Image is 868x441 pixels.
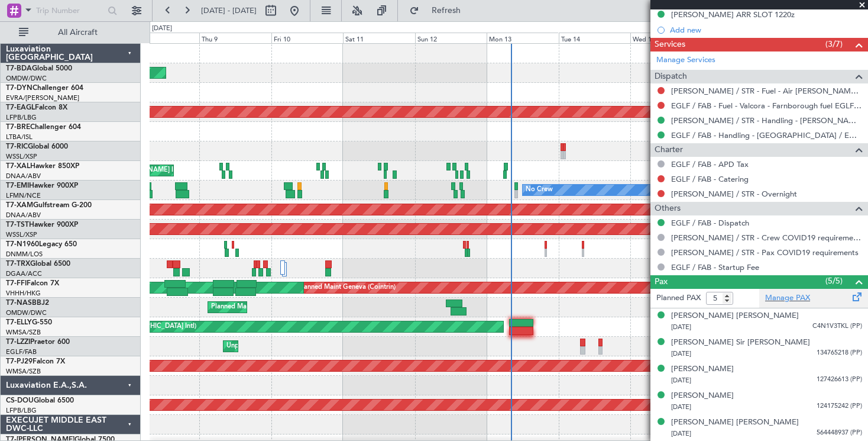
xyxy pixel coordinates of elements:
a: EGLF / FAB - Dispatch [671,218,749,228]
span: [DATE] [671,323,691,331]
span: 127426613 (PP) [817,375,862,385]
a: T7-NASBBJ2 [6,300,49,307]
span: T7-TST [6,221,29,228]
a: T7-TRXGlobal 6500 [6,260,70,268]
a: [PERSON_NAME] / STR - Fuel - Air [PERSON_NAME] / STR [671,86,862,96]
div: Unplanned Maint [GEOGRAPHIC_DATA] ([GEOGRAPHIC_DATA]) [226,337,421,355]
a: CS-DOUGlobal 6500 [6,397,74,404]
span: Others [655,202,681,215]
a: T7-EAGLFalcon 8X [6,104,67,111]
div: No Crew [526,181,553,199]
button: Refresh [404,1,475,20]
a: EGLF / FAB - Fuel - Valcora - Farnborough fuel EGLF / FAB [671,101,862,111]
a: DNAA/ABV [6,211,41,220]
span: Refresh [422,7,471,15]
a: LFMN/NCE [6,191,41,200]
span: Services [655,38,685,51]
span: [DATE] [671,376,691,385]
a: T7-N1960Legacy 650 [6,241,77,248]
span: [DATE] [671,429,691,438]
a: EGLF / FAB - APD Tax [671,159,749,169]
a: EVRA/[PERSON_NAME] [6,94,79,102]
span: T7-NAS [6,300,32,307]
div: Sun 12 [415,33,487,43]
div: [PERSON_NAME] [PERSON_NAME] [671,417,799,429]
span: T7-PJ29 [6,358,33,365]
a: EGLF / FAB - Startup Fee [671,262,759,272]
a: VHHH/HKG [6,289,41,298]
a: T7-PJ29Falcon 7X [6,358,65,365]
a: OMDW/DWC [6,308,47,317]
div: Mon 13 [487,33,558,43]
span: T7-FFI [6,280,27,287]
a: T7-RICGlobal 6000 [6,143,68,150]
span: T7-EAGL [6,104,35,111]
div: [PERSON_NAME] ARR SLOT 1220z [671,9,795,20]
div: [DATE] [152,24,172,34]
a: Manage Services [656,54,715,66]
div: [PERSON_NAME] [671,390,734,402]
a: Manage PAX [765,292,810,304]
a: T7-DYNChallenger 604 [6,85,83,92]
a: T7-EMIHawker 900XP [6,182,78,189]
div: Tue 14 [559,33,630,43]
span: [DATE] [671,349,691,358]
div: Wed 8 [128,33,199,43]
span: (3/7) [825,38,843,50]
span: T7-DYN [6,85,33,92]
div: [PERSON_NAME] [671,363,734,375]
span: [DATE] [671,403,691,411]
span: Charter [655,143,683,157]
span: Dispatch [655,70,687,83]
div: Planned Maint Abuja ([PERSON_NAME] Intl) [211,298,344,316]
a: [PERSON_NAME] / STR - Pax COVID19 requirements [671,247,859,257]
a: [PERSON_NAME] / STR - Handling - [PERSON_NAME] AVIATION SERVICE [PERSON_NAME] [671,115,862,125]
a: OMDW/DWC [6,74,47,83]
a: T7-FFIFalcon 7X [6,280,59,287]
div: [PERSON_NAME] Sir [PERSON_NAME] [671,337,810,349]
a: T7-BDAGlobal 5000 [6,65,72,72]
div: Add new [670,25,862,35]
span: 134765218 (PP) [817,348,862,358]
span: All Aircraft [31,28,125,37]
span: T7-BRE [6,124,30,131]
span: C4N1V3TKL (PP) [812,321,862,331]
a: T7-TSTHawker 900XP [6,221,78,228]
span: T7-N1960 [6,241,39,248]
div: Thu 9 [199,33,271,43]
a: LTBA/ISL [6,133,33,141]
span: 124175242 (PP) [817,401,862,411]
span: T7-XAM [6,202,33,209]
div: Wed 15 [630,33,702,43]
span: 564448937 (PP) [817,428,862,438]
label: Planned PAX [656,292,701,304]
button: All Aircraft [13,23,128,42]
a: T7-XAMGulfstream G-200 [6,202,92,209]
span: T7-EMI [6,182,29,189]
a: LFPB/LBG [6,113,37,122]
span: T7-BDA [6,65,32,72]
a: T7-XALHawker 850XP [6,163,79,170]
span: T7-ELLY [6,319,32,326]
div: Sat 11 [343,33,414,43]
a: T7-ELLYG-550 [6,319,52,326]
input: Trip Number [36,2,104,20]
a: WSSL/XSP [6,230,37,239]
a: WMSA/SZB [6,328,41,337]
a: WMSA/SZB [6,367,41,376]
a: LFPB/LBG [6,406,37,415]
a: [PERSON_NAME] / STR - Overnight [671,189,797,199]
a: T7-LZZIPraetor 600 [6,339,70,346]
div: [PERSON_NAME] [PERSON_NAME] [671,310,799,322]
a: [PERSON_NAME] / STR - Crew COVID19 requirements [671,233,862,243]
div: Planned Maint Geneva (Cointrin) [298,279,396,297]
a: T7-BREChallenger 604 [6,124,81,131]
span: T7-LZZI [6,339,30,346]
a: DNMM/LOS [6,250,43,259]
span: (5/5) [825,275,843,287]
a: EGLF / FAB - Catering [671,174,749,184]
div: Fri 10 [271,33,343,43]
span: T7-TRX [6,260,30,268]
a: DGAA/ACC [6,269,42,278]
a: DNAA/ABV [6,172,41,181]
